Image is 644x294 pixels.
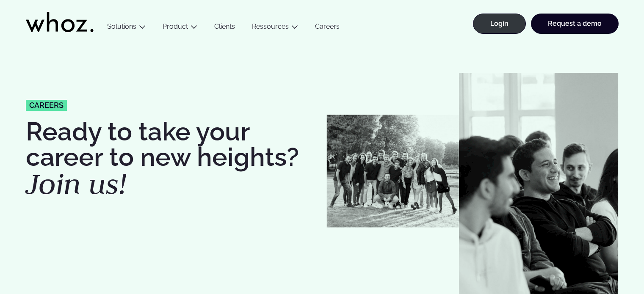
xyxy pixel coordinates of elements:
a: Careers [307,22,348,34]
a: Ressources [252,22,289,30]
img: Whozzies-Team-Revenue [326,115,459,228]
button: Product [154,22,206,34]
em: Join us! [26,165,127,202]
button: Ressources [243,22,307,34]
a: Login [473,14,526,34]
span: careers [29,102,64,109]
a: Product [163,22,188,30]
h1: Ready to take your career to new heights? [26,119,318,198]
button: Solutions [99,22,154,34]
a: Request a demo [531,14,619,34]
a: Clients [206,22,243,34]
